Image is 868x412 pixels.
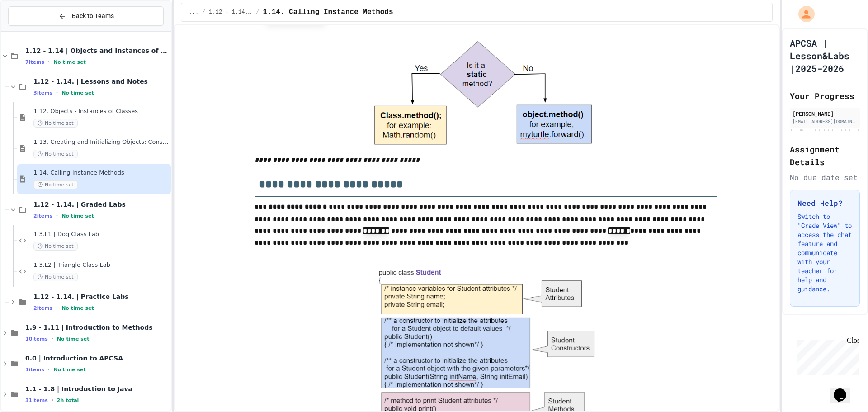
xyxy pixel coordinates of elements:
span: 1.12 - 1.14. | Practice Labs [33,293,169,301]
span: No time set [33,273,78,281]
span: 3 items [33,90,52,96]
span: Back to Teams [72,11,114,21]
p: Switch to "Grade View" to access the chat feature and communicate with your teacher for help and ... [797,212,852,294]
h1: APCSA | Lesson&Labs |2025-2026 [790,37,860,75]
div: [EMAIL_ADDRESS][DOMAIN_NAME] [793,118,857,125]
iframe: chat widget [793,336,859,375]
span: 1.9 - 1.11 | Introduction to Methods [25,323,169,331]
span: 2 items [33,213,52,219]
div: My Account [789,4,817,24]
span: / [202,9,205,16]
span: • [52,335,53,342]
span: 2h total [57,398,79,403]
span: 1.12. Objects - Instances of Classes [33,108,169,115]
div: No due date set [790,172,860,183]
span: 1.1 - 1.8 | Introduction to Java [25,385,169,393]
span: • [56,89,58,96]
h3: Need Help? [797,198,852,208]
span: 1.12 - 1.14. | Graded Labs [33,200,169,208]
span: No time set [61,90,94,96]
span: • [56,304,58,312]
span: No time set [57,336,90,342]
span: No time set [33,150,78,158]
button: Back to Teams [8,6,164,26]
span: 1.12 - 1.14. | Lessons and Notes [209,9,252,16]
h2: Your Progress [790,90,860,102]
span: • [56,212,58,219]
span: 0.0 | Introduction to APCSA [25,354,169,362]
span: 1.14. Calling Instance Methods [33,169,169,177]
span: 1.14. Calling Instance Methods [263,7,393,18]
span: 10 items [25,336,48,342]
span: 1 items [25,367,44,373]
div: [PERSON_NAME] [793,109,857,118]
span: 1.3.L2 | Triangle Class Lab [33,261,169,269]
span: No time set [33,180,78,189]
span: 1.3.L1 | Dog Class Lab [33,231,169,238]
span: • [48,366,50,373]
span: No time set [53,367,86,373]
div: Chat with us now!Close [4,4,62,57]
span: 1.12 - 1.14 | Objects and Instances of Classes [25,47,169,55]
iframe: chat widget [830,376,859,403]
span: 2 items [33,305,52,311]
span: 7 items [25,59,44,65]
span: No time set [33,242,78,251]
span: No time set [33,119,78,128]
h2: Assignment Details [790,143,860,168]
span: 31 items [25,398,48,403]
span: No time set [61,305,94,311]
span: • [52,397,53,404]
span: No time set [53,59,86,65]
span: 1.13. Creating and Initializing Objects: Constructors [33,138,169,146]
span: No time set [61,213,94,219]
span: • [48,58,50,66]
span: ... [189,9,198,16]
span: / [256,9,259,16]
span: 1.12 - 1.14. | Lessons and Notes [33,77,169,85]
